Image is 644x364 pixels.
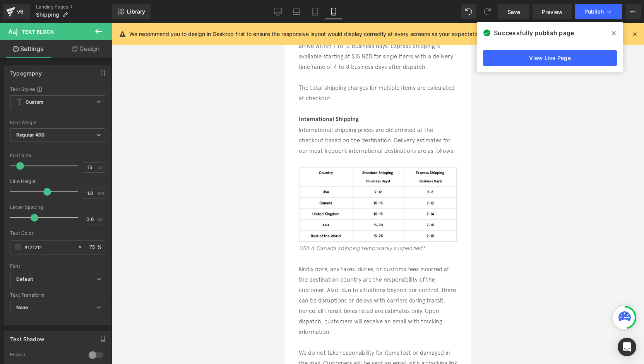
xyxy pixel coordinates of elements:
[10,120,105,125] div: Font Weight
[575,4,622,19] button: Publish
[112,4,151,19] a: New Library
[86,241,105,254] div: %
[480,4,495,19] button: Redo
[306,4,324,19] a: Tablet
[618,338,636,356] div: Open Intercom Messenger
[269,4,287,19] a: Desktop
[26,99,43,106] b: Custom
[461,4,476,19] button: Undo
[36,4,112,10] a: Landing Pages
[127,8,145,15] span: Library
[15,7,25,17] div: v6
[14,326,172,354] span: We do not take responsibility for items lost or damaged in the mail. Customers will be sent an em...
[16,304,28,310] b: None
[14,222,140,228] i: USA & Canada shipping temporarily suspended*
[507,8,520,16] span: Save
[98,165,104,170] span: px
[287,4,306,19] a: Laptop
[14,103,170,131] span: International shipping prices are determined at the checkout based on the destination. Delivery e...
[22,29,54,35] span: Text Block
[24,243,74,251] input: Color
[10,86,105,92] div: Text Styles
[10,263,105,269] div: Font
[10,179,105,184] div: Line Height
[542,8,563,16] span: Preview
[10,231,105,236] div: Text Color
[10,153,105,158] div: Font Size
[14,61,170,78] span: The total shipping charges for multiple items are calculated at checkout.
[10,292,105,298] div: Text Transform
[625,4,641,19] button: More
[483,50,617,66] a: View Live Page
[129,30,483,38] p: We recommend you to design in Desktop first to ensure the responsive layout would display correct...
[494,28,574,38] span: Successfully publish page
[16,276,33,283] i: Default
[98,191,104,196] span: em
[324,4,343,19] a: Mobile
[10,66,42,77] div: Typography
[10,205,105,210] div: Letter Spacing
[16,132,45,138] b: Regular 400
[36,12,59,18] span: Shipping
[584,9,604,15] span: Publish
[14,243,171,312] span: Kindly note, any taxes, duties, or customs fees incurred at the destination country are the respo...
[14,92,74,99] strong: International Shipping
[10,332,44,342] div: Text Shadow
[533,4,572,19] a: Preview
[10,352,81,360] div: Enable
[98,217,104,222] span: px
[58,40,114,58] a: Design
[3,4,30,19] a: v6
